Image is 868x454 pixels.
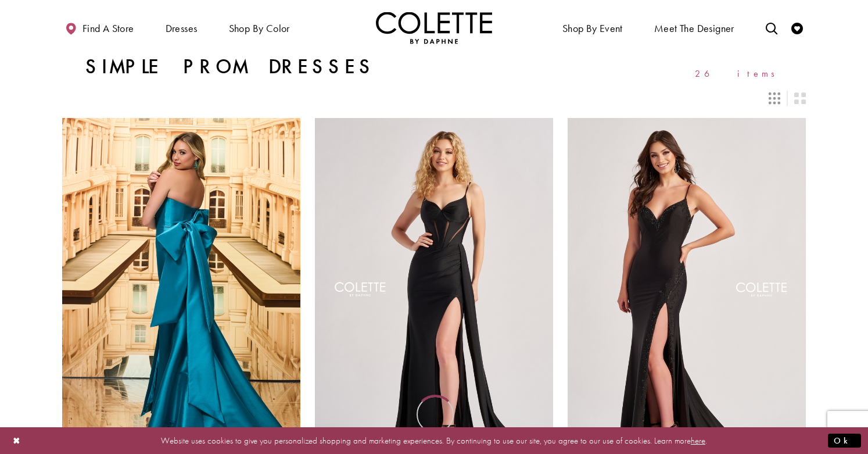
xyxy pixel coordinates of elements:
a: Check Wishlist [788,12,806,44]
span: Shop By Event [559,12,626,44]
span: Shop By Event [562,23,623,34]
div: Layout Controls [55,85,813,111]
span: Switch layout to 2 columns [794,92,806,104]
span: 26 items [695,69,783,78]
p: Website uses cookies to give you personalized shopping and marketing experiences. By continuing t... [84,432,784,448]
span: Find a store [83,23,134,34]
a: Visit Home Page [376,12,492,44]
button: Close Dialog [7,430,27,451]
h1: Simple Prom Dresses [85,55,375,78]
a: Find a store [62,12,137,44]
span: Switch layout to 3 columns [769,92,780,104]
img: Colette by Daphne [376,12,492,44]
a: Toggle search [763,12,780,44]
span: Dresses [166,23,198,34]
span: Meet the designer [654,23,734,34]
a: Meet the designer [651,12,737,44]
span: Dresses [163,12,200,44]
button: Submit Dialog [828,433,861,448]
span: Shop by color [226,12,293,44]
span: Shop by color [229,23,290,34]
a: here [691,434,705,446]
